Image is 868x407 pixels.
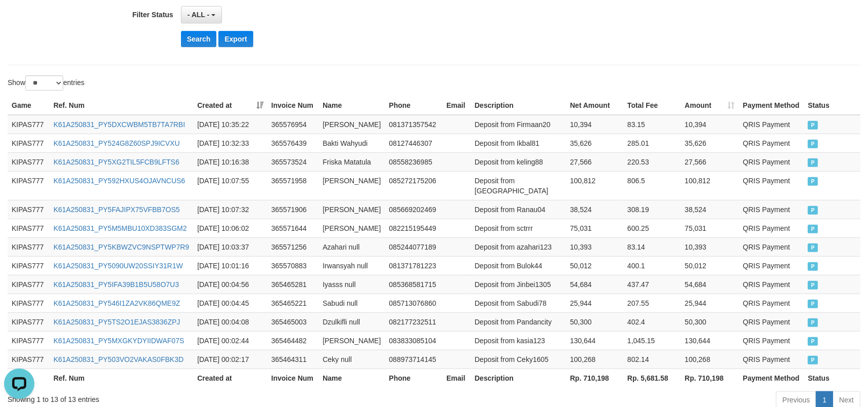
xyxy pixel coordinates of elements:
[8,331,50,350] td: KIPAS777
[8,134,50,152] td: KIPAS777
[267,312,319,331] td: 365465003
[566,331,623,350] td: 130,644
[471,312,566,331] td: Deposit from Pandancity
[318,171,385,200] td: [PERSON_NAME]
[471,237,566,256] td: Deposit from azahari123
[566,312,623,331] td: 50,300
[385,237,442,256] td: 085244077189
[193,350,267,369] td: [DATE] 00:02:17
[566,237,623,256] td: 10,393
[739,312,804,331] td: QRIS Payment
[623,115,681,134] td: 83.15
[193,219,267,237] td: [DATE] 10:06:02
[808,262,818,271] span: PAID
[623,134,681,152] td: 285.01
[385,152,442,171] td: 08558236985
[54,243,189,251] a: K61A250831_PY5KBWZVC9NSPTWP7R9
[267,256,319,275] td: 365570883
[808,356,818,364] span: PAID
[808,225,818,233] span: PAID
[566,115,623,134] td: 10,394
[267,200,319,219] td: 365571906
[808,243,818,252] span: PAID
[54,139,180,147] a: K61A250831_PY524G8Z60SPJ9ICVXU
[739,331,804,350] td: QRIS Payment
[4,4,34,34] button: Open LiveChat chat widget
[623,350,681,369] td: 802.14
[385,312,442,331] td: 082177232511
[385,331,442,350] td: 083833085104
[267,171,319,200] td: 365571958
[681,115,739,134] td: 10,394
[8,200,50,219] td: KIPAS777
[385,294,442,312] td: 085713076860
[566,171,623,200] td: 100,812
[808,121,818,130] span: PAID
[739,96,804,115] th: Payment Method
[566,134,623,152] td: 35,626
[681,369,739,387] th: Rp. 710,198
[739,256,804,275] td: QRIS Payment
[8,219,50,237] td: KIPAS777
[471,152,566,171] td: Deposit from keling88
[385,134,442,152] td: 08127446307
[471,171,566,200] td: Deposit from [GEOGRAPHIC_DATA]
[318,115,385,134] td: [PERSON_NAME]
[54,355,184,363] a: K61A250831_PY503VO2VAKAS0FBK3D
[318,331,385,350] td: [PERSON_NAME]
[54,299,180,307] a: K61A250831_PY546I1ZA2VK86QME9Z
[804,96,860,115] th: Status
[471,331,566,350] td: Deposit from kasia123
[193,134,267,152] td: [DATE] 10:32:33
[442,369,471,387] th: Email
[318,256,385,275] td: Irwansyah null
[267,331,319,350] td: 365464482
[8,115,50,134] td: KIPAS777
[471,256,566,275] td: Deposit from Bulok44
[471,134,566,152] td: Deposit from Ikbal81
[623,369,681,387] th: Rp. 5,681.58
[739,115,804,134] td: QRIS Payment
[318,350,385,369] td: Ceky null
[267,350,319,369] td: 365464311
[566,256,623,275] td: 50,012
[808,158,818,167] span: PAID
[267,369,319,387] th: Invoice Num
[808,177,818,186] span: PAID
[193,200,267,219] td: [DATE] 10:07:32
[193,237,267,256] td: [DATE] 10:03:37
[566,275,623,294] td: 54,684
[267,294,319,312] td: 365465221
[739,275,804,294] td: QRIS Payment
[566,152,623,171] td: 27,566
[623,152,681,171] td: 220.53
[808,206,818,215] span: PAID
[808,337,818,346] span: PAID
[193,275,267,294] td: [DATE] 00:04:56
[385,350,442,369] td: 088973714145
[54,262,183,270] a: K61A250831_PY5090UW20SSIY31R1W
[385,219,442,237] td: 082215195449
[385,171,442,200] td: 085272175206
[267,96,319,115] th: Invoice Num
[739,219,804,237] td: QRIS Payment
[193,256,267,275] td: [DATE] 10:01:16
[739,134,804,152] td: QRIS Payment
[267,237,319,256] td: 365571256
[681,312,739,331] td: 50,300
[681,331,739,350] td: 130,644
[193,152,267,171] td: [DATE] 10:16:38
[267,134,319,152] td: 365576439
[54,158,179,166] a: K61A250831_PY5XG2TIL5FCB9LFTS6
[681,350,739,369] td: 100,268
[739,152,804,171] td: QRIS Payment
[50,369,193,387] th: Ref. Num
[739,294,804,312] td: QRIS Payment
[8,275,50,294] td: KIPAS777
[8,96,50,115] th: Game
[808,140,818,148] span: PAID
[681,256,739,275] td: 50,012
[681,152,739,171] td: 27,566
[681,237,739,256] td: 10,393
[181,6,222,23] button: - ALL -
